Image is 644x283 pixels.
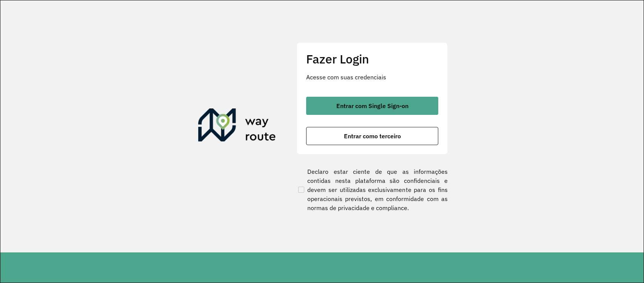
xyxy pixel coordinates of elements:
[306,97,438,115] button: button
[306,127,438,145] button: button
[344,133,401,139] span: Entrar como terceiro
[306,73,438,82] p: Acesse com suas credenciais
[297,167,448,212] label: Declaro estar ciente de que as informações contidas nesta plataforma são confidenciais e devem se...
[336,103,408,109] span: Entrar com Single Sign-on
[306,52,438,66] h2: Fazer Login
[198,108,276,145] img: Roteirizador AmbevTech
